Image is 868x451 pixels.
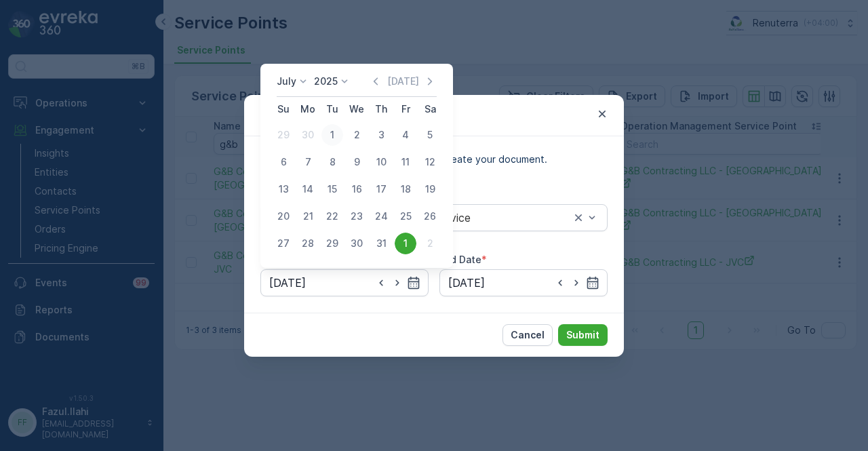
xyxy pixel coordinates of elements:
[395,124,416,146] div: 4
[297,124,319,146] div: 30
[277,75,296,88] p: July
[297,178,319,200] div: 14
[344,97,369,121] th: Wednesday
[387,75,419,88] p: [DATE]
[321,233,343,254] div: 29
[566,328,599,342] p: Submit
[271,97,296,121] th: Sunday
[419,124,441,146] div: 5
[419,151,441,173] div: 12
[321,205,343,227] div: 22
[346,124,368,146] div: 2
[419,233,441,254] div: 2
[395,151,416,173] div: 11
[370,124,392,146] div: 3
[297,233,319,254] div: 28
[321,178,343,200] div: 15
[273,151,294,173] div: 6
[558,324,608,346] button: Submit
[370,205,392,227] div: 24
[320,97,344,121] th: Tuesday
[273,233,294,254] div: 27
[418,97,442,121] th: Saturday
[511,328,545,342] p: Cancel
[273,205,294,227] div: 20
[419,178,441,200] div: 19
[260,269,429,296] input: dd/mm/yyyy
[395,233,416,254] div: 1
[419,205,441,227] div: 26
[439,254,481,265] label: End Date
[370,233,392,254] div: 31
[346,151,368,173] div: 9
[395,178,416,200] div: 18
[393,97,418,121] th: Friday
[370,178,392,200] div: 17
[321,124,343,146] div: 1
[395,205,416,227] div: 25
[297,151,319,173] div: 7
[346,233,368,254] div: 30
[321,151,343,173] div: 8
[369,97,393,121] th: Thursday
[346,205,368,227] div: 23
[296,97,320,121] th: Monday
[297,205,319,227] div: 21
[346,178,368,200] div: 16
[314,75,338,88] p: 2025
[273,178,294,200] div: 13
[439,269,608,296] input: dd/mm/yyyy
[370,151,392,173] div: 10
[502,324,553,346] button: Cancel
[273,124,294,146] div: 29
